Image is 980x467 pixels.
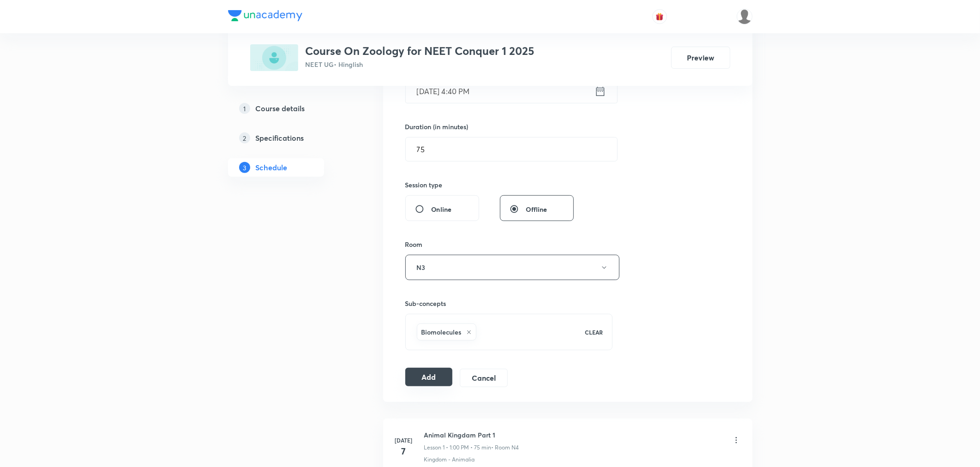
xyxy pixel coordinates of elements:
[526,204,547,214] span: Offline
[239,132,250,144] p: 2
[256,103,305,114] h5: Course details
[239,162,250,173] p: 3
[405,255,619,280] button: N3
[306,60,535,69] p: NEET UG • Hinglish
[239,103,250,114] p: 1
[424,430,519,440] h6: Animal Kingdam Part 1
[460,369,507,387] button: Cancel
[405,368,453,386] button: Add
[256,132,304,144] h5: Specifications
[406,138,617,161] input: 75
[737,9,752,24] img: Vivek Patil
[228,10,302,21] img: Company Logo
[228,10,302,24] a: Company Logo
[671,47,730,69] button: Preview
[306,44,535,58] h3: Course On Zoology for NEET Conquer 1 2025
[492,443,519,452] p: • Room N4
[424,443,492,452] p: Lesson 1 • 1:00 PM • 75 min
[395,436,413,444] h6: [DATE]
[405,299,613,308] h6: Sub-concepts
[395,444,413,458] h4: 7
[228,129,354,147] a: 2Specifications
[228,99,354,118] a: 1Course details
[652,9,667,24] button: avatar
[655,12,664,21] img: avatar
[405,122,469,132] h6: Duration (in minutes)
[424,455,475,464] p: Kingdom - Animalia
[256,162,288,173] h5: Schedule
[405,239,423,249] h6: Room
[585,328,603,336] p: CLEAR
[250,44,298,71] img: CF8850F2-9AC3-48DA-9138-130071D00F8C_plus.png
[405,180,443,190] h6: Session type
[421,327,462,337] h6: Biomolecules
[432,204,452,214] span: Online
